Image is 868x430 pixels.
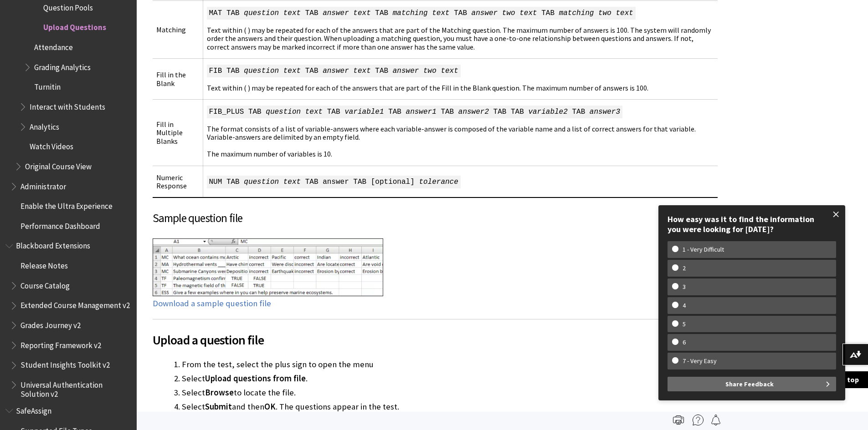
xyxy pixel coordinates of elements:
span: TAB [373,7,390,20]
li: Select to locate the file. [182,386,718,399]
span: Interact with Students [30,99,105,111]
span: TAB [325,106,342,118]
span: Analytics [30,119,59,132]
span: Submit [205,401,232,412]
span: Universal Authentication Solution v2 [21,377,130,399]
span: TAB [303,7,320,20]
span: question text [242,176,303,188]
w-span: 3 [672,283,696,291]
span: TAB answer TAB [optional] [303,176,417,188]
span: Reporting Framework v2 [21,338,101,350]
w-span: 6 [672,339,696,346]
span: variable2 [526,106,570,118]
img: Image illustrating associated text [153,238,384,297]
img: Follow this page [710,415,721,425]
span: Grading Analytics [34,60,91,72]
li: From the test, select the plus sign to open the menu [182,358,718,371]
span: NUM TAB [207,176,242,188]
span: Upload a question file [153,330,718,349]
td: Matching [153,1,203,59]
span: Share Feedback [725,377,774,391]
w-span: 4 [672,302,696,309]
div: How easy was it to find the information you were looking for [DATE]? [668,214,836,234]
span: Turnitin [34,80,61,92]
li: Select and then . The questions appear in the test. [182,400,718,413]
span: TAB [439,106,456,118]
span: MAT TAB [207,7,242,20]
span: question text [242,65,303,77]
span: TAB [303,65,320,77]
span: Browse [205,387,234,398]
span: OK [264,401,276,412]
span: answer two text [469,7,539,20]
span: Attendance [34,40,73,52]
span: Course Catalog [21,278,70,290]
w-span: 1 - Very Difficult [672,246,734,253]
img: Print [673,415,684,425]
span: answer two text [390,65,461,77]
nav: Book outline for Blackboard Extensions [5,238,131,399]
span: Student Insights Toolkit v2 [21,358,110,370]
span: Watch Videos [30,139,73,151]
span: TAB [386,106,403,118]
li: Select . [182,372,718,385]
span: Grades Journey v2 [21,318,81,330]
span: tolerance [417,176,461,188]
span: question text [264,106,325,118]
span: answer1 [404,106,439,118]
td: Text within ( ) may be repeated for each of the answers that are part of the Matching question. T... [203,1,717,59]
span: TAB [570,106,587,118]
span: TAB [452,7,469,20]
td: Fill in the Blank [153,59,203,100]
span: TAB [539,7,556,20]
span: Enable the Ultra Experience [21,198,113,211]
span: answer3 [587,106,622,118]
span: answer text [320,7,373,20]
span: Extended Course Management v2 [21,298,130,310]
span: question text [242,7,303,20]
span: Upload questions from file [205,373,306,384]
span: matching text [390,7,452,20]
span: answer text [320,65,373,77]
span: answer2 [456,106,491,118]
td: Fill in Multiple Blanks [153,100,203,166]
td: Numeric Response [153,166,203,197]
span: Release Notes [21,258,68,270]
span: FIB_PLUS TAB [207,106,264,118]
span: TAB [373,65,390,77]
h3: Sample question file [153,210,718,227]
w-span: 5 [672,320,696,328]
td: The format consists of a list of variable-answers where each variable-answer is composed of the v... [203,100,717,166]
w-span: 2 [672,264,696,272]
span: FIB TAB [207,65,242,77]
span: Upload Questions [43,20,106,32]
span: Administrator [21,179,66,191]
img: More help [693,415,704,425]
button: Share Feedback [668,377,836,391]
td: Text within ( ) may be repeated for each of the answers that are part of the Fill in the Blank qu... [203,59,717,100]
w-span: 7 - Very Easy [672,357,727,365]
span: Original Course View [25,159,92,171]
span: matching two text [557,7,636,20]
span: TAB TAB [491,106,526,118]
span: variable1 [342,106,386,118]
span: Performance Dashboard [21,218,100,231]
a: Download a sample question file [153,298,271,309]
span: SafeAssign [16,403,51,415]
span: Blackboard Extensions [16,238,90,251]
